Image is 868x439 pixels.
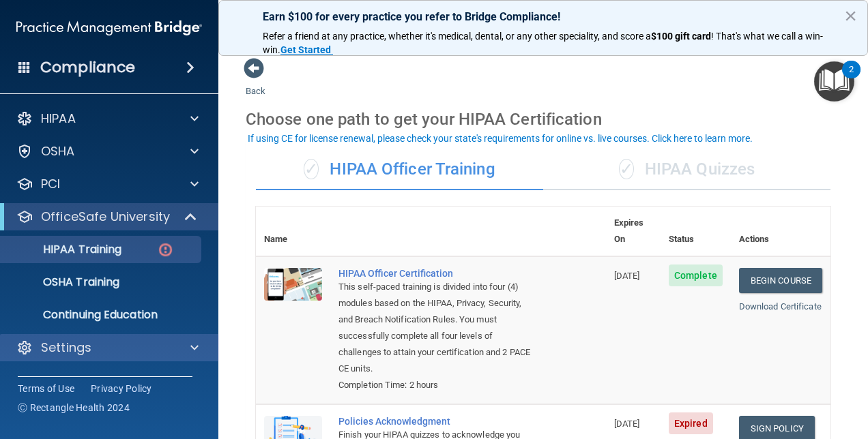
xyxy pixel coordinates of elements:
button: Close [844,5,857,27]
p: OSHA [41,143,75,160]
h4: Compliance [40,58,135,77]
p: HIPAA [41,110,76,127]
div: Completion Time: 2 hours [338,377,538,393]
div: This self-paced training is divided into four (4) modules based on the HIPAA, Privacy, Security, ... [338,279,538,377]
p: Settings [41,339,91,356]
div: If using CE for license renewal, please check your state's requirements for online vs. live cours... [248,134,753,143]
strong: $100 gift card [651,31,711,42]
p: PCI [41,176,60,192]
div: HIPAA Officer Training [256,149,543,190]
th: Actions [731,207,830,256]
a: Privacy Policy [91,382,152,395]
div: 2 [849,70,854,87]
img: danger-circle.6113f641.png [157,241,174,258]
p: OSHA Training [9,275,119,289]
a: OfficeSafe University [16,209,198,225]
a: Download Certificate [739,301,822,312]
p: HIPAA Training [9,243,121,256]
th: Status [661,207,731,256]
span: ✓ [304,159,319,179]
strong: Get Started [280,44,331,55]
span: Refer a friend at any practice, whether it's medical, dental, or any other speciality, and score a [263,31,651,42]
span: ✓ [619,159,634,179]
a: Begin Course [739,268,822,293]
a: Settings [16,339,199,356]
a: OSHA [16,143,199,160]
div: Choose one path to get your HIPAA Certification [246,100,841,139]
p: Continuing Education [9,308,195,322]
span: ! That's what we call a win-win. [263,31,823,55]
button: Open Resource Center, 2 new notifications [814,61,854,102]
div: Policies Acknowledgment [338,416,538,427]
p: OfficeSafe University [41,209,170,225]
span: [DATE] [614,271,640,281]
a: PCI [16,176,199,192]
a: Terms of Use [18,382,74,395]
span: Complete [669,264,723,286]
a: HIPAA Officer Certification [338,268,538,279]
th: Expires On [606,207,661,256]
a: Get Started [280,44,333,55]
span: Expired [669,412,713,434]
span: [DATE] [614,419,640,429]
a: HIPAA [16,110,199,127]
th: Name [256,207,330,256]
p: Earn $100 for every practice you refer to Bridge Compliance! [263,10,824,23]
img: PMB logo [16,14,202,42]
span: Ⓒ Rectangle Health 2024 [18,401,130,414]
button: If using CE for license renewal, please check your state's requirements for online vs. live cours... [246,132,755,145]
div: HIPAA Quizzes [543,149,830,190]
a: Back [246,70,265,96]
